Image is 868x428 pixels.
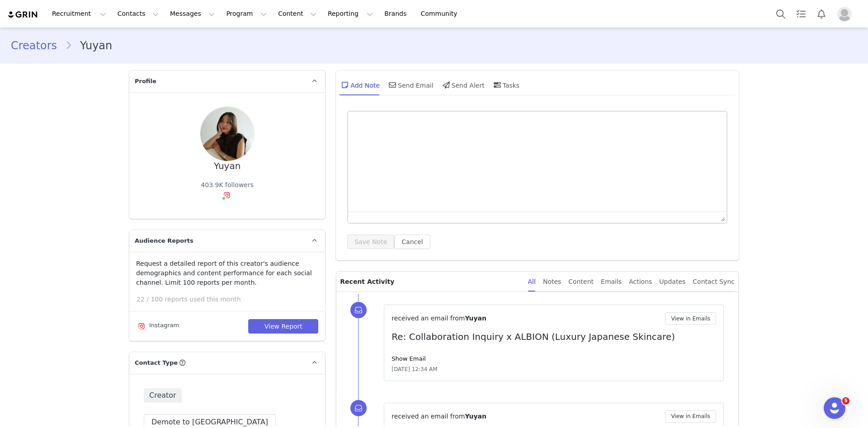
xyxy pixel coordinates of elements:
button: Reporting [322,4,378,24]
span: Profile [135,77,156,86]
div: Emails [601,272,622,292]
a: Community [415,4,467,24]
div: Press the Up and Down arrow keys to resize the editor. [717,212,726,223]
button: Content [273,4,322,24]
div: Add Note [340,74,380,96]
button: Save Note [347,235,394,249]
div: Yuyan [214,161,241,171]
iframe: Intercom live chat [824,397,845,419]
a: Creators [11,38,65,54]
button: View in Emails [665,410,716,423]
div: 403.9K followers [201,180,254,190]
span: Audience Reports [135,236,193,245]
button: Recruitment [47,4,112,24]
img: 0333dbcf-717e-4309-8354-1ba175eb6c7d.jpg [200,107,255,161]
button: Messages [165,4,220,24]
button: View in Emails [665,312,716,325]
span: received an email from [392,315,465,322]
img: placeholder-profile.jpg [837,7,852,21]
a: Show Email [392,355,425,362]
p: Re: Collaboration Inquiry x ALBION (Luxury Japanese Skincare) [392,330,716,343]
p: Request a detailed report of this creator's audience demographics and content performance for eac... [136,259,318,287]
div: Actions [629,272,652,292]
button: Profile [832,7,861,21]
p: 22 / 100 reports used this month [137,295,325,304]
span: Yuyan [465,413,486,420]
a: Brands [379,4,415,24]
span: received an email from [392,413,465,420]
div: All [528,272,536,292]
a: Tasks [791,4,811,24]
div: Tasks [492,74,520,96]
img: grin logo [7,10,39,19]
div: Send Alert [441,74,485,96]
div: Contact Sync [693,272,735,292]
button: View Report [248,319,318,334]
button: Cancel [394,235,430,249]
iframe: Rich Text Area [348,115,726,212]
span: Creator [144,388,182,403]
div: Content [568,272,594,292]
img: instagram.svg [138,323,145,330]
span: Contact Type [135,358,178,367]
span: 5 [842,397,849,404]
p: Recent Activity [340,272,520,292]
div: Notes [543,272,561,292]
div: Updates [659,272,685,292]
button: Contacts [112,4,164,24]
span: Yuyan [465,315,486,322]
button: Search [771,4,791,24]
div: Instagram [136,321,179,332]
img: instagram.svg [223,192,231,199]
button: Program [221,4,272,24]
div: Send Email [387,74,434,96]
span: [DATE] 12:34 AM [392,365,437,373]
button: Notifications [811,4,831,24]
